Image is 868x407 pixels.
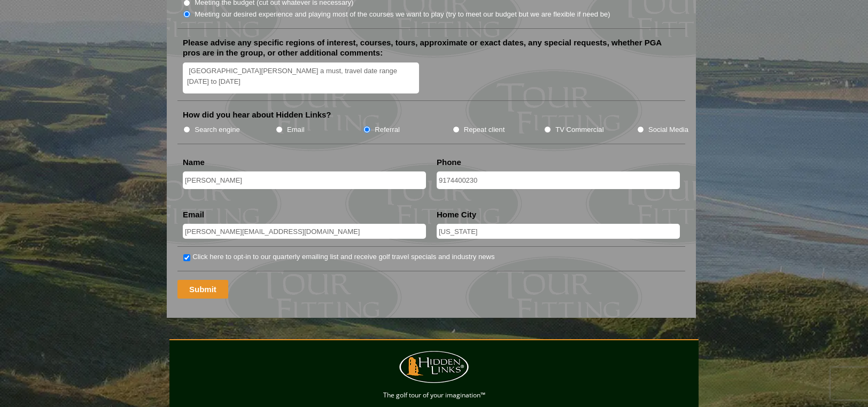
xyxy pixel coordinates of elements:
[183,62,419,94] textarea: [GEOGRAPHIC_DATA][PERSON_NAME] a must, travel date range [DATE] to [DATE]
[195,124,240,135] label: Search engine
[437,157,461,168] label: Phone
[287,124,305,135] label: Email
[183,209,204,220] label: Email
[192,252,494,262] label: Click here to opt-in to our quarterly emailing list and receive golf travel specials and industry...
[555,124,603,135] label: TV Commercial
[648,124,688,135] label: Social Media
[195,9,610,20] label: Meeting our desired experience and playing most of the courses we want to play (try to meet our b...
[183,109,331,120] label: How did you hear about Hidden Links?
[183,157,205,168] label: Name
[437,209,476,220] label: Home City
[172,389,696,401] p: The golf tour of your imagination™
[375,124,400,135] label: Referral
[464,124,505,135] label: Repeat client
[177,280,228,299] input: Submit
[183,37,680,58] label: Please advise any specific regions of interest, courses, tours, approximate or exact dates, any s...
